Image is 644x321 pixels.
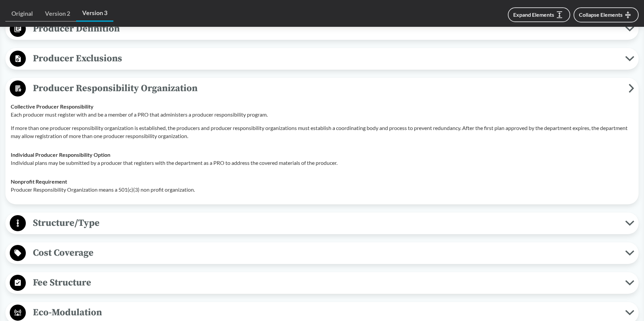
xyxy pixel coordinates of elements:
[26,245,625,260] span: Cost Coverage
[26,275,625,290] span: Fee Structure
[26,305,625,320] span: Eco-Modulation
[11,159,633,167] p: Individual plans may be submitted by a producer that registers with the department as a PRO to ad...
[11,151,110,158] strong: Individual Producer Responsibility Option
[76,5,113,22] a: Version 3
[8,20,636,38] button: Producer Definition
[26,21,625,36] span: Producer Definition
[11,111,633,119] p: Each producer must register with and be a member of a PRO that administers a producer responsibil...
[39,6,76,21] a: Version 2
[26,215,625,231] span: Structure/Type
[11,178,67,185] strong: Nonprofit Requirement
[8,274,636,292] button: Fee Structure
[5,6,39,21] a: Original
[574,7,639,22] button: Collapse Elements
[8,50,636,67] button: Producer Exclusions
[11,124,633,140] p: If more than one producer responsibility organization is established, the producers and producer ...
[8,215,636,232] button: Structure/Type
[11,186,633,194] p: Producer Responsibility Organization means a 501(c)(3) non profit organization.
[26,81,629,96] span: Producer Responsibility Organization
[8,80,636,97] button: Producer Responsibility Organization
[26,51,625,66] span: Producer Exclusions
[508,7,570,22] button: Expand Elements
[8,245,636,262] button: Cost Coverage
[11,103,94,110] strong: Collective Producer Responsibility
